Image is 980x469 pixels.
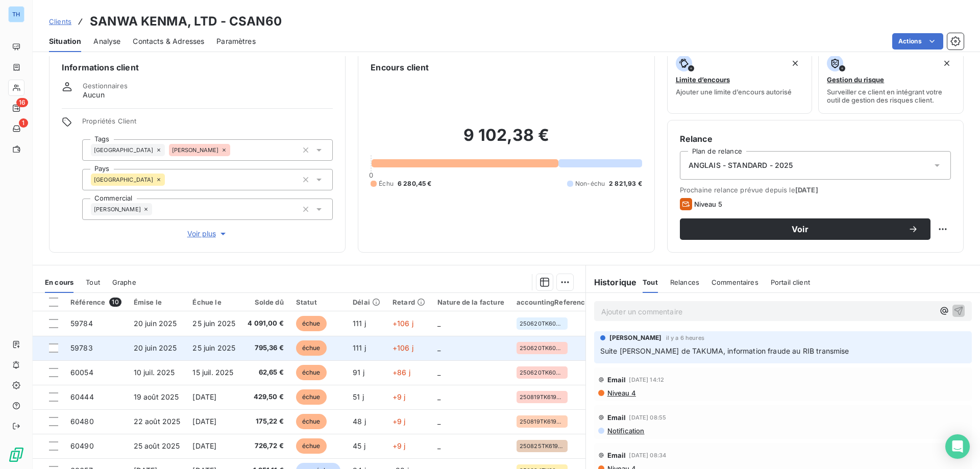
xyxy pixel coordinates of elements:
[192,417,216,426] span: [DATE]
[83,90,105,100] span: Aucun
[165,175,173,184] input: Ajouter une valeur
[379,179,394,188] span: Échu
[586,276,637,288] h6: Historique
[629,414,666,421] span: [DATE] 08:55
[248,392,284,402] span: 429,50 €
[90,12,282,31] h3: SANWA KENMA, LTD - CSAN60
[353,319,366,328] span: 111 j
[93,36,120,46] span: Analyse
[666,335,704,341] span: il y a 6 heures
[827,76,884,84] span: Gestion du risque
[82,117,333,131] span: Propriétés Client
[945,434,970,459] div: Open Intercom Messenger
[172,147,219,153] span: [PERSON_NAME]
[353,417,366,426] span: 48 j
[19,118,28,128] span: 1
[62,61,333,73] h6: Informations client
[248,298,284,306] div: Solde dû
[353,298,380,306] div: Délai
[70,298,121,307] div: Référence
[667,48,813,114] button: Limite d’encoursAjouter une limite d’encours autorisé
[152,205,160,214] input: Ajouter une valeur
[82,228,333,239] button: Voir plus
[670,278,699,286] span: Relances
[680,218,930,240] button: Voir
[437,392,440,401] span: _
[607,413,626,422] span: Email
[187,229,228,239] span: Voir plus
[771,278,810,286] span: Portail client
[192,319,235,328] span: 25 juin 2025
[393,298,425,306] div: Retard
[296,365,327,380] span: échue
[437,343,440,352] span: _
[629,377,664,383] span: [DATE] 14:12
[83,82,128,90] span: Gestionnaires
[393,392,406,401] span: +9 j
[248,367,284,378] span: 62,65 €
[70,368,93,377] span: 60054
[795,186,818,194] span: [DATE]
[134,343,177,352] span: 20 juin 2025
[86,278,100,286] span: Tout
[520,320,565,327] span: 250620TK60678AW/S
[393,441,406,450] span: +9 j
[353,343,366,352] span: 111 j
[8,447,24,463] img: Logo LeanPay
[16,98,28,107] span: 16
[134,298,181,306] div: Émise le
[892,33,943,50] button: Actions
[70,343,93,352] span: 59783
[45,278,73,286] span: En cours
[353,368,364,377] span: 91 j
[607,451,626,459] span: Email
[8,6,24,22] div: TH
[371,125,642,156] h2: 9 102,38 €
[827,88,955,104] span: Surveiller ce client en intégrant votre outil de gestion des risques client.
[296,414,327,429] span: échue
[192,392,216,401] span: [DATE]
[607,376,626,384] span: Email
[216,36,256,46] span: Paramètres
[94,206,141,212] span: [PERSON_NAME]
[689,160,793,170] span: ANGLAIS - STANDARD - 2025
[606,389,636,397] span: Niveau 4
[437,368,440,377] span: _
[393,343,413,352] span: +106 j
[609,333,662,342] span: [PERSON_NAME]
[70,441,94,450] span: 60490
[296,340,327,356] span: échue
[437,441,440,450] span: _
[680,133,951,145] h6: Relance
[192,441,216,450] span: [DATE]
[520,418,565,425] span: 250819TK61972NG
[437,319,440,328] span: _
[134,441,180,450] span: 25 août 2025
[134,417,181,426] span: 22 août 2025
[49,17,71,26] span: Clients
[134,319,177,328] span: 20 juin 2025
[296,438,327,454] span: échue
[70,392,94,401] span: 60444
[398,179,432,188] span: 6 280,45 €
[94,147,154,153] span: [GEOGRAPHIC_DATA]
[520,394,565,400] span: 250819TK61971NG
[353,392,364,401] span: 51 j
[248,343,284,353] span: 795,36 €
[371,61,429,73] h6: Encours client
[393,368,410,377] span: +86 j
[134,392,179,401] span: 19 août 2025
[49,36,81,46] span: Situation
[600,347,849,355] span: Suite [PERSON_NAME] de TAKUMA, information fraude au RIB transmise
[70,319,93,328] span: 59784
[109,298,121,307] span: 10
[520,443,565,449] span: 250825TK61972AW
[248,318,284,329] span: 4 091,00 €
[393,319,413,328] span: +106 j
[520,369,565,376] span: 250620TK60678AW
[192,368,233,377] span: 15 juil. 2025
[94,177,154,183] span: [GEOGRAPHIC_DATA]
[517,298,590,306] div: accountingReference
[437,298,504,306] div: Nature de la facture
[692,225,908,233] span: Voir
